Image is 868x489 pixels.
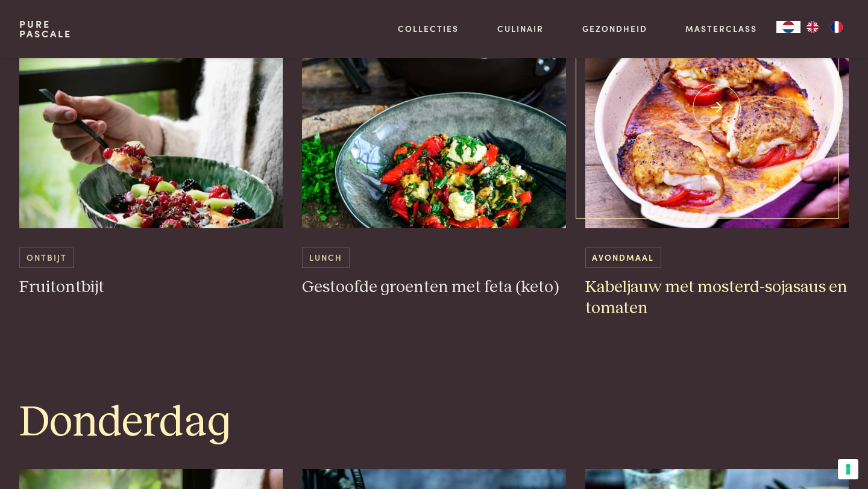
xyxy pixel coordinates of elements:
a: EN [800,21,825,33]
span: Ontbijt [19,248,74,267]
a: NL [776,21,800,33]
h1: Donderdag [19,396,849,450]
a: PurePascale [19,19,72,39]
ul: Language list [800,21,849,33]
h3: Fruitontbijt [19,277,283,298]
a: Masterclass [685,22,757,35]
aside: Language selected: Nederlands [776,21,849,33]
h3: Kabeljauw met mosterd-sojasaus en tomaten [585,277,849,319]
button: Uw voorkeuren voor toestemming voor trackingtechnologieën [838,459,858,479]
a: Gezondheid [582,22,647,35]
span: Lunch [302,248,349,267]
h3: Gestoofde groenten met feta (keto) [302,277,566,298]
a: FR [825,21,849,33]
a: Collecties [398,22,459,35]
span: Avondmaal [585,248,661,267]
a: Culinair [497,22,544,35]
div: Language [776,21,800,33]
